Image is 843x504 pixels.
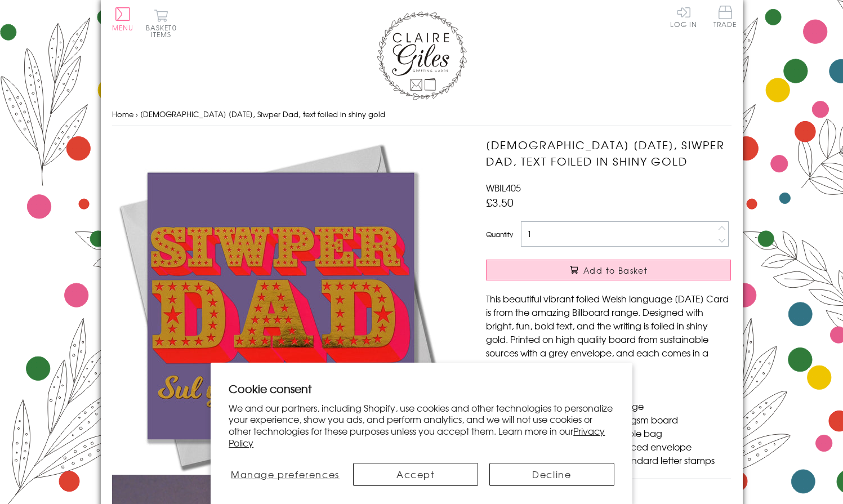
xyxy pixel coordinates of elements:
button: Accept [353,463,478,486]
span: Add to Basket [583,265,648,276]
a: Privacy Policy [229,424,605,449]
span: 0 items [151,23,177,39]
button: Decline [489,463,614,486]
button: Menu [112,7,134,31]
span: Trade [713,6,737,28]
button: Add to Basket [486,260,731,280]
img: Claire Giles Greetings Cards [377,11,467,100]
nav: breadcrumbs [112,103,732,126]
button: Basket0 items [146,9,177,38]
a: Log In [670,6,697,28]
img: Welsh Father's Day, Siwper Dad, text foiled in shiny gold [112,137,450,475]
p: This beautiful vibrant foiled Welsh language [DATE] Card is from the amazing Billboard range. Des... [486,292,731,373]
span: › [136,109,138,119]
span: Manage preferences [231,467,340,481]
span: [DEMOGRAPHIC_DATA] [DATE], Siwper Dad, text foiled in shiny gold [140,109,385,119]
h2: Cookie consent [229,381,614,396]
span: WBIL405 [486,181,521,194]
a: Trade [713,6,737,30]
span: Menu [112,23,134,33]
p: We and our partners, including Shopify, use cookies and other technologies to personalize your ex... [229,402,614,449]
button: Manage preferences [229,463,341,486]
h1: [DEMOGRAPHIC_DATA] [DATE], Siwper Dad, text foiled in shiny gold [486,137,731,170]
span: £3.50 [486,194,514,210]
a: Home [112,109,133,119]
label: Quantity [486,229,513,239]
